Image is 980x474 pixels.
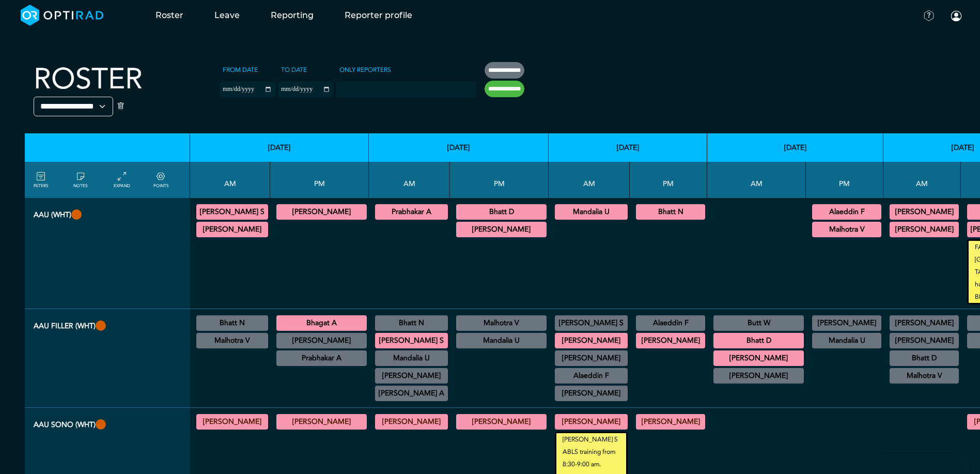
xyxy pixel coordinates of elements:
[812,222,881,237] div: CT Trauma & Urgent/MRI Trauma & Urgent 13:30 - 18:30
[890,350,959,366] div: US Diagnostic MSK/US Interventional MSK 09:00 - 12:30
[375,333,448,348] div: CT Trauma & Urgent/MRI Trauma & Urgent 08:30 - 13:30
[458,334,545,347] summary: Mandalia U
[25,198,190,309] th: AAU (WHT)
[450,162,549,198] th: PM
[814,223,880,236] summary: Malhotra V
[278,206,365,218] summary: [PERSON_NAME]
[375,368,448,384] div: US Head & Neck/US Interventional H&N 09:15 - 12:15
[890,315,959,331] div: No specified Site 08:00 - 09:00
[190,133,369,162] th: [DATE]
[375,315,448,331] div: US Interventional MSK 08:30 - 12:00
[196,222,268,237] div: CT Trauma & Urgent/MRI Trauma & Urgent 08:30 - 13:30
[276,350,367,366] div: CT Cardiac 13:30 - 17:00
[713,333,804,348] div: CT Trauma & Urgent/MRI Trauma & Urgent 08:30 - 13:30
[375,204,448,220] div: CT Trauma & Urgent/MRI Trauma & Urgent 08:30 - 13:30
[276,315,367,331] div: CT Trauma & Urgent/MRI Trauma & Urgent 13:30 - 18:30
[806,162,883,198] th: PM
[369,162,450,198] th: AM
[377,387,446,400] summary: [PERSON_NAME] A
[458,317,545,329] summary: Malhotra V
[637,206,704,218] summary: Bhatt N
[555,350,628,366] div: General CT/General MRI/General XR 08:30 - 12:30
[707,162,806,198] th: AM
[890,333,959,348] div: CT Trauma & Urgent/MRI Trauma & Urgent 08:30 - 13:30
[636,414,705,430] div: General US 13:30 - 18:30
[890,204,959,220] div: CT Trauma & Urgent/MRI Trauma & Urgent 08:30 - 13:30
[278,416,365,428] summary: [PERSON_NAME]
[814,206,880,218] summary: Alaeddin F
[34,62,143,97] h2: Roster
[220,62,261,78] label: From date
[636,204,705,220] div: CT Trauma & Urgent/MRI Trauma & Urgent 13:30 - 18:30
[270,162,369,198] th: PM
[336,62,394,78] label: Only Reporters
[891,334,957,347] summary: [PERSON_NAME]
[890,368,959,384] div: General CT/General MRI/General XR 09:30 - 11:30
[377,334,446,347] summary: [PERSON_NAME] S
[278,62,310,78] label: To date
[276,414,367,430] div: General US 13:30 - 18:30
[190,162,270,198] th: AM
[555,204,628,220] div: CT Trauma & Urgent/MRI Trauma & Urgent 08:30 - 13:30
[198,206,267,218] summary: [PERSON_NAME] S
[458,206,545,218] summary: Bhatt D
[715,317,802,329] summary: Butt W
[198,223,267,236] summary: [PERSON_NAME]
[369,133,549,162] th: [DATE]
[556,387,626,400] summary: [PERSON_NAME]
[153,171,168,189] a: collapse/expand expected points
[549,162,630,198] th: AM
[891,317,957,329] summary: [PERSON_NAME]
[377,352,446,364] summary: Mandalia U
[636,315,705,331] div: General US 13:00 - 16:30
[456,222,547,237] div: CT Trauma & Urgent/MRI Trauma & Urgent 13:30 - 18:30
[814,317,880,329] summary: [PERSON_NAME]
[555,368,628,384] div: CT Trauma & Urgent/MRI Trauma & Urgent 09:30 - 13:00
[555,414,628,430] div: General US 08:30 - 13:00
[456,333,547,348] div: FLU General Paediatric 14:00 - 15:00
[198,317,267,329] summary: Bhatt N
[890,222,959,237] div: CT Trauma & Urgent/MRI Trauma & Urgent 08:30 - 13:30
[337,83,389,93] input: null
[891,223,957,236] summary: [PERSON_NAME]
[637,416,704,428] summary: [PERSON_NAME]
[196,333,268,348] div: General US/US Diagnostic MSK/US Gynaecology/US Interventional H&N/US Interventional MSK/US Interv...
[715,334,802,347] summary: Bhatt D
[456,315,547,331] div: CT Trauma & Urgent/MRI Trauma & Urgent 13:30 - 18:30
[555,315,628,331] div: Breast 08:00 - 11:00
[198,416,267,428] summary: [PERSON_NAME]
[556,352,626,364] summary: [PERSON_NAME]
[556,334,626,347] summary: [PERSON_NAME]
[196,414,268,430] div: General US 08:30 - 13:00
[278,352,365,364] summary: Prabhakar A
[377,317,446,329] summary: Bhatt N
[458,223,545,236] summary: [PERSON_NAME]
[377,370,446,382] summary: [PERSON_NAME]
[891,206,957,218] summary: [PERSON_NAME]
[556,370,626,382] summary: Alaeddin F
[549,133,707,162] th: [DATE]
[375,386,448,401] div: General CT/CT Gastrointestinal/MRI Gastrointestinal/General MRI/General XR 10:30 - 12:00
[458,416,545,428] summary: [PERSON_NAME]
[556,416,626,428] summary: [PERSON_NAME]
[713,368,804,384] div: Off Site 08:30 - 13:30
[891,352,957,364] summary: Bhatt D
[814,334,880,347] summary: Mandalia U
[276,204,367,220] div: CT Trauma & Urgent/MRI Trauma & Urgent 13:30 - 18:30
[375,414,448,430] div: General US 08:30 - 13:00
[636,333,705,348] div: CT Trauma & Urgent/MRI Trauma & Urgent 13:30 - 18:30
[812,333,881,348] div: CT Trauma & Urgent/MRI Trauma & Urgent 13:30 - 18:30
[375,350,448,366] div: US Diagnostic MSK/US Interventional MSK/US General Adult 09:00 - 12:00
[377,416,446,428] summary: [PERSON_NAME]
[196,315,268,331] div: General CT/General MRI/General XR 08:30 - 12:00
[34,171,48,189] a: FILTERS
[715,352,802,364] summary: [PERSON_NAME]
[278,317,365,329] summary: Bhagat A
[114,171,130,189] a: collapse/expand entries
[377,206,446,218] summary: Prabhakar A
[637,317,704,329] summary: Alaeddin F
[456,204,547,220] div: CT Trauma & Urgent/MRI Trauma & Urgent 13:30 - 18:30
[630,162,707,198] th: PM
[637,334,704,347] summary: [PERSON_NAME]
[73,171,87,189] a: show/hide notes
